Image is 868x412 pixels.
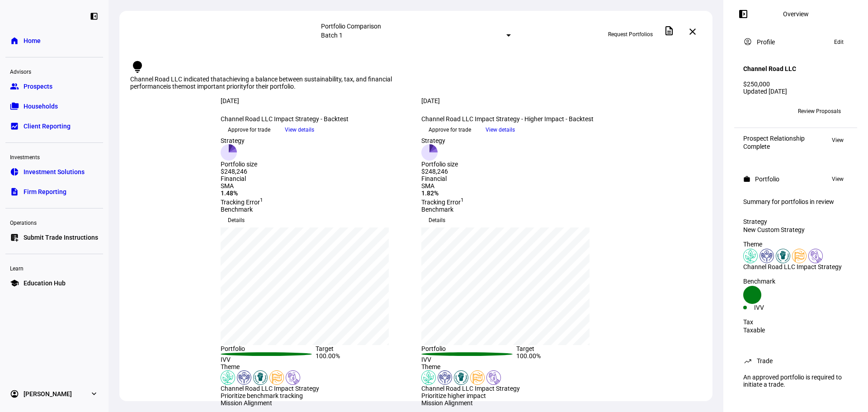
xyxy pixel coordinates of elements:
[221,399,410,407] div: Mission Alignment
[221,392,410,399] div: Prioritize benchmark tracking
[516,345,611,352] div: Target
[601,27,660,42] button: Request Portfolios
[421,363,611,370] div: Theme
[830,37,848,47] button: Edit
[24,122,71,131] span: Client Reporting
[421,399,611,407] div: Mission Alignment
[743,355,848,366] eth-panel-overview-card-header: Trade
[743,327,848,334] div: Taxable
[486,370,501,385] img: poverty.colored.svg
[221,137,257,144] div: Strategy
[321,32,343,39] mat-select-trigger: Batch 1
[421,161,458,168] div: Portfolio size
[130,76,392,90] div: Channel Road LLC indicated that is the for their portfolio.
[321,23,511,30] div: Portfolio Comparison
[221,123,278,137] button: Approve for trade
[747,108,754,114] span: CC
[5,32,103,50] a: homeHome
[421,392,611,399] div: Prioritize higher impact
[478,123,522,137] button: View details
[478,126,522,133] a: View details
[743,318,848,326] div: Tax
[5,117,103,135] a: bid_landscapeClient Reporting
[421,227,590,345] div: chart, 1 series
[269,370,284,385] img: lgbtqJustice.colored.svg
[221,356,316,363] div: IVV
[743,175,750,183] mat-icon: work
[24,389,72,398] span: [PERSON_NAME]
[832,174,844,185] span: View
[421,199,464,206] span: Tracking Error
[421,206,611,213] div: Benchmark
[827,174,848,185] button: View
[10,279,19,288] eth-mat-symbol: school
[221,161,257,168] div: Portfolio size
[24,187,66,196] span: Firm Reporting
[221,168,257,175] div: $248,246
[285,123,314,137] span: View details
[181,83,246,90] span: most important priority
[421,356,516,363] div: IVV
[738,370,854,392] div: An approved portfolio is required to initiate a trade.
[5,77,103,95] a: groupProspects
[278,123,321,137] button: View details
[10,36,19,45] eth-mat-symbol: home
[221,385,410,392] div: Channel Road LLC Impact Strategy
[286,370,300,385] img: poverty.colored.svg
[743,226,848,233] div: New Custom Strategy
[783,10,809,18] div: Overview
[757,38,775,46] div: Profile
[90,389,99,398] eth-mat-symbol: expand_more
[10,389,19,398] eth-mat-symbol: account_circle
[10,233,19,242] eth-mat-symbol: list_alt_add
[461,197,464,203] sup: 1
[221,363,410,370] div: Theme
[221,206,410,213] div: Benchmark
[792,249,807,263] img: lgbtqJustice.colored.svg
[24,36,41,45] span: Home
[221,189,410,197] div: 1.48%
[221,227,389,345] div: chart, 1 series
[421,189,611,197] div: 1.82%
[316,352,410,363] div: 100.00%
[743,218,848,225] div: Strategy
[221,115,410,123] div: Channel Road LLC Impact Strategy - Backtest
[24,233,98,242] span: Submit Trade Instructions
[738,9,749,19] mat-icon: left_panel_open
[24,279,66,288] span: Education Hub
[10,122,19,131] eth-mat-symbol: bid_landscape
[832,135,844,146] span: View
[130,76,392,90] span: achieving a balance between sustainability, tax, and financial performance
[687,26,698,37] mat-icon: close
[90,12,99,21] eth-mat-symbol: left_panel_close
[743,37,848,47] eth-panel-overview-card-header: Profile
[421,370,436,385] img: climateChange.colored.svg
[5,183,103,201] a: descriptionFirm Reporting
[754,304,796,311] div: IVV
[421,345,516,352] div: Portfolio
[5,216,103,228] div: Operations
[5,261,103,274] div: Learn
[24,102,58,111] span: Households
[421,168,458,175] div: $248,246
[10,102,19,111] eth-mat-symbol: folder_copy
[421,385,611,392] div: Channel Road LLC Impact Strategy
[454,370,468,385] img: racialJustice.colored.svg
[221,370,235,385] img: climateChange.colored.svg
[743,65,796,72] h4: Channel Road LLC
[24,167,85,176] span: Investment Solutions
[608,27,653,42] span: Request Portfolios
[5,97,103,115] a: folder_copyHouseholds
[798,104,841,118] span: Review Proposals
[221,175,410,182] div: Financial
[743,88,848,95] div: Updated [DATE]
[10,167,19,176] eth-mat-symbol: pie_chart
[421,115,611,123] div: Channel Road LLC Impact Strategy - Higher Impact - Backtest
[757,357,773,365] div: Trade
[743,278,848,285] div: Benchmark
[743,249,758,263] img: climateChange.colored.svg
[743,174,848,185] eth-panel-overview-card-header: Portfolio
[827,135,848,146] button: View
[759,249,774,263] img: humanRights.colored.svg
[221,345,316,352] div: Portfolio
